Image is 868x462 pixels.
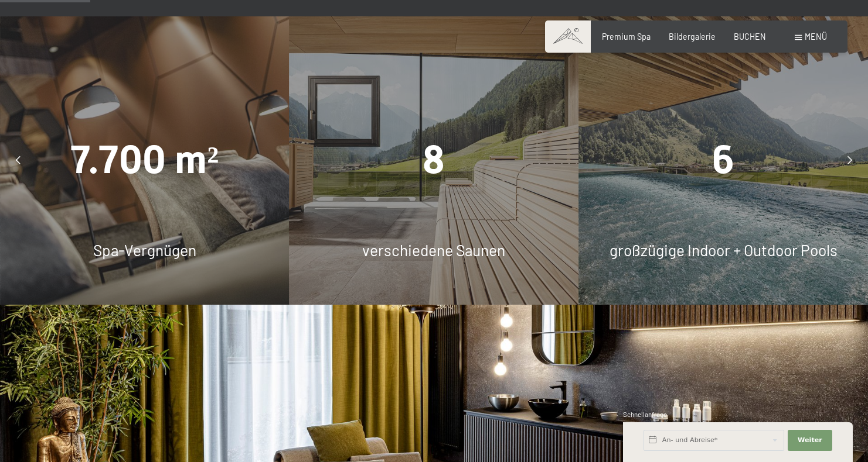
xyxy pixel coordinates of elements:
span: Spa-Vergnügen [93,241,196,259]
span: Schnellanfrage [623,411,667,418]
span: Weiter [798,436,822,445]
a: Bildergalerie [669,32,716,42]
span: 6 [712,137,734,183]
span: 8 [423,137,445,183]
span: großzügige Indoor + Outdoor Pools [610,241,838,259]
span: 7.700 m² [70,137,219,183]
span: verschiedene Saunen [362,241,505,259]
span: Menü [805,32,827,42]
button: Weiter [788,430,832,451]
a: Premium Spa [602,32,651,42]
a: BUCHEN [734,32,766,42]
